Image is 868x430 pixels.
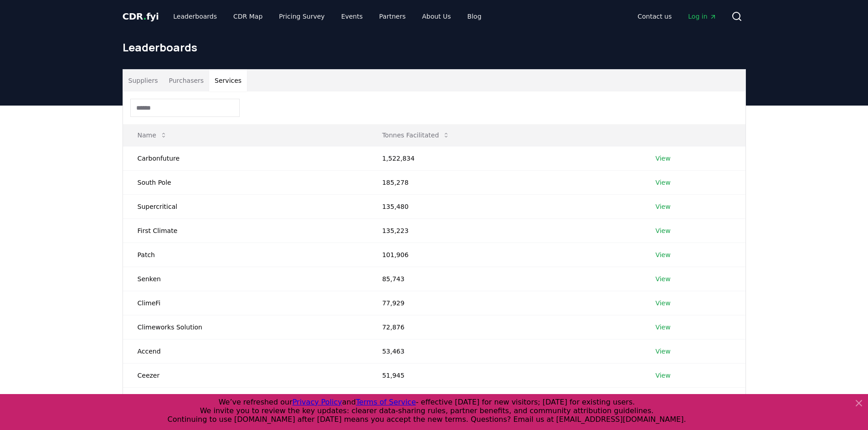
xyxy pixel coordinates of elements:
a: View [655,347,670,356]
a: Leaderboards [166,8,224,25]
td: South Pole [123,170,368,194]
td: 101,906 [368,243,641,267]
a: Blog [460,8,489,25]
a: View [655,323,670,332]
span: CDR fyi [123,11,159,22]
button: Suppliers [123,70,164,91]
a: Contact us [630,8,679,25]
button: Name [130,126,175,144]
span: Log in [688,12,716,21]
a: View [655,250,670,259]
a: CDR Map [226,8,270,25]
td: Ceezer [123,363,368,387]
a: View [655,226,670,235]
td: 77,929 [368,291,641,315]
a: View [655,154,670,163]
h1: Leaderboards [123,40,746,55]
td: Climeworks Solution [123,315,368,339]
td: ClimeFi [123,291,368,315]
a: Pricing Survey [272,8,332,25]
td: 51,945 [368,363,641,387]
td: Patch [123,243,368,267]
a: CDR.fyi [123,10,159,23]
td: 53,463 [368,339,641,363]
a: Events [334,8,370,25]
td: 135,480 [368,194,641,218]
td: 1,522,834 [368,146,641,170]
a: About Us [415,8,458,25]
td: Carbonfuture [123,146,368,170]
td: 85,743 [368,267,641,291]
button: Services [209,70,247,91]
td: Accend [123,339,368,363]
a: View [655,178,670,187]
td: 135,223 [368,218,641,243]
button: Purchasers [163,70,209,91]
span: . [143,11,146,22]
button: Tonnes Facilitated [375,126,457,144]
a: Log in [681,8,724,25]
a: View [655,371,670,380]
nav: Main [166,8,488,25]
td: 185,278 [368,170,641,194]
a: View [655,298,670,308]
td: Supercritical [123,194,368,218]
td: Senken [123,267,368,291]
a: View [655,202,670,211]
a: View [655,274,670,283]
td: 72,876 [368,315,641,339]
td: First Climate [123,218,368,243]
a: Partners [372,8,413,25]
nav: Main [630,8,724,25]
